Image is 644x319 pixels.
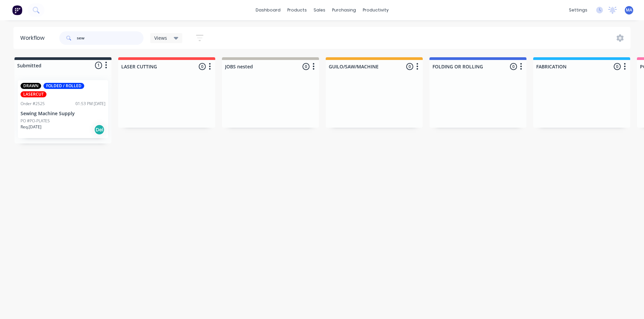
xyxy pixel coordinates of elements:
[284,5,310,15] div: products
[566,5,591,15] div: settings
[21,91,46,97] div: LASERCUT
[77,31,143,45] input: Search for orders...
[43,83,84,89] div: FOLDED / ROLLED
[20,34,48,42] div: Workflow
[21,124,41,130] p: Req. [DATE]
[75,101,105,107] div: 01:53 PM [DATE]
[359,5,392,15] div: productivity
[21,111,105,117] p: Sewing Machine Supply
[18,80,108,138] div: DRAWNFOLDED / ROLLEDLASERCUTOrder #252501:53 PM [DATE]Sewing Machine SupplyPO #PO-PLATESReq.[DATE...
[626,7,632,13] span: MA
[329,5,359,15] div: purchasing
[21,118,50,124] p: PO #PO-PLATES
[252,5,284,15] a: dashboard
[12,5,22,15] img: Factory
[21,101,45,107] div: Order #2525
[94,124,105,135] div: Del
[21,83,41,89] div: DRAWN
[154,34,167,41] span: Views
[310,5,329,15] div: sales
